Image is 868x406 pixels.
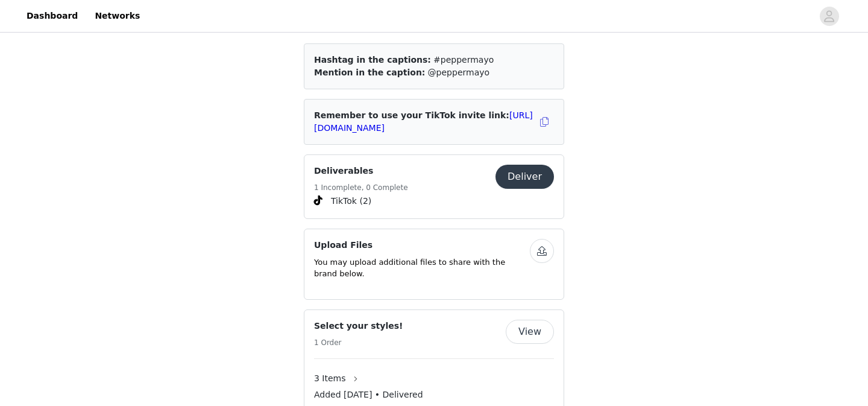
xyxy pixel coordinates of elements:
div: avatar [823,7,835,26]
a: Networks [87,2,147,30]
h4: Upload Files [314,239,530,252]
span: #peppermayo [433,55,494,65]
a: Dashboard [19,2,85,30]
button: Deliver [495,165,554,189]
a: [URL][DOMAIN_NAME] [314,110,533,133]
h5: 1 Order [314,337,403,348]
p: You may upload additional files to share with the brand below. [314,256,530,280]
span: Hashtag in the captions: [314,55,431,65]
h4: Select your styles! [314,320,403,332]
span: Remember to use your TikTok invite link: [314,110,533,133]
span: @peppermayo [428,68,489,77]
span: TikTok (2) [331,195,371,208]
span: 3 Items [314,372,346,385]
span: Added [DATE] • Delivered [314,389,423,401]
h5: 1 Incomplete, 0 Complete [314,182,408,193]
button: View [506,320,554,344]
span: Mention in the caption: [314,68,425,77]
div: Deliverables [304,154,564,219]
h4: Deliverables [314,165,408,177]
